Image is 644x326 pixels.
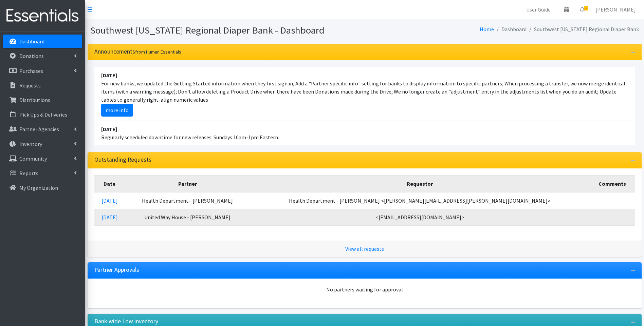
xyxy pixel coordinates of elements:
[102,197,118,204] a: [DATE]
[19,184,58,191] p: My Organization
[3,122,82,136] a: Partner Agencies
[94,175,125,192] th: Date
[19,97,50,103] p: Distributions
[3,79,82,92] a: Requests
[90,24,362,36] h1: Southwest [US_STATE] Regional Diaper Bank - Dashboard
[135,49,181,55] small: from Human Essentials
[584,6,588,11] span: 1
[19,126,59,133] p: Partner Agencies
[101,126,117,133] strong: [DATE]
[94,156,151,163] h3: Outstanding Requests
[94,318,158,325] h3: Bank-wide Low inventory
[250,209,590,225] td: <[EMAIL_ADDRESS][DOMAIN_NAME]>
[3,49,82,63] a: Donations
[250,175,590,192] th: Requestor
[94,67,635,121] li: For new banks, we updated the Getting Started information when they first sign in; Add a "Partner...
[94,48,181,55] h3: Announcements
[125,192,250,209] td: Health Department - [PERSON_NAME]
[345,245,384,252] a: View all requests
[125,175,250,192] th: Partner
[3,166,82,180] a: Reports
[3,137,82,151] a: Inventory
[590,175,634,192] th: Comments
[250,192,590,209] td: Health Department - [PERSON_NAME] <[PERSON_NAME][EMAIL_ADDRESS][PERSON_NAME][DOMAIN_NAME]>
[3,108,82,121] a: Pick Ups & Deliveries
[19,67,43,74] p: Purchases
[590,3,641,16] a: [PERSON_NAME]
[94,266,139,273] h3: Partner Approvals
[3,35,82,48] a: Dashboard
[102,214,118,221] a: [DATE]
[19,53,44,59] p: Donations
[521,3,556,16] a: User Guide
[527,24,639,34] li: Southwest [US_STATE] Regional Diaper Bank
[19,38,44,45] p: Dashboard
[125,209,250,225] td: United Way House - [PERSON_NAME]
[94,285,635,293] div: No partners waiting for approval
[3,4,82,27] img: HumanEssentials
[101,72,117,79] strong: [DATE]
[19,141,42,147] p: Inventory
[19,111,67,118] p: Pick Ups & Deliveries
[19,82,41,89] p: Requests
[3,152,82,165] a: Community
[19,170,38,177] p: Reports
[574,3,590,16] a: 1
[494,24,527,34] li: Dashboard
[19,155,47,162] p: Community
[101,104,133,117] a: more info
[480,26,494,33] a: Home
[3,64,82,78] a: Purchases
[3,93,82,107] a: Distributions
[94,121,635,145] li: Regularly scheduled downtime for new releases: Sundays 10am-1pm Eastern.
[3,181,82,195] a: My Organization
